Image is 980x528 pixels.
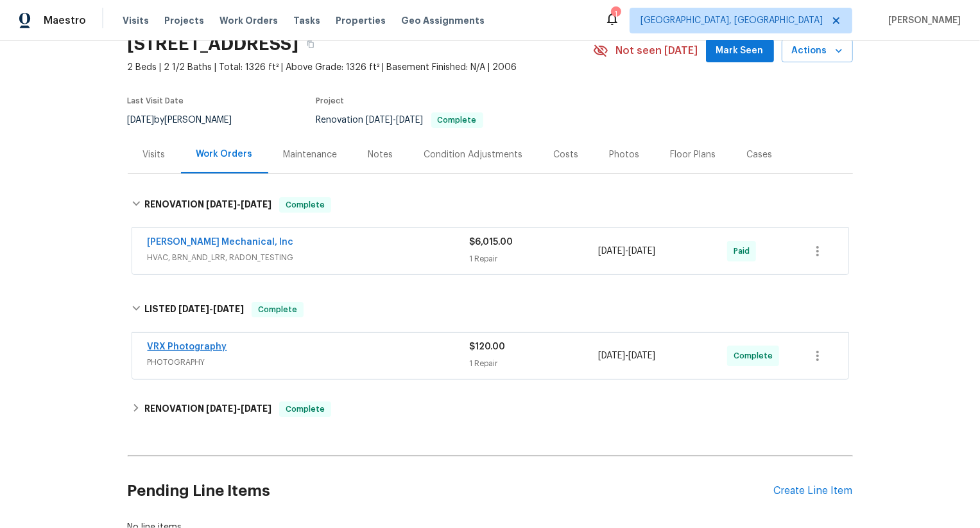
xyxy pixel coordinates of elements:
div: RENOVATION [DATE]-[DATE]Complete [128,184,853,225]
span: [DATE] [128,116,155,125]
span: $120.00 [470,342,506,351]
span: [PERSON_NAME] [883,14,961,27]
span: [DATE] [213,304,244,313]
div: by [PERSON_NAME] [128,112,248,128]
span: PHOTOGRAPHY [148,356,470,369]
span: [DATE] [628,351,655,360]
span: [GEOGRAPHIC_DATA], [GEOGRAPHIC_DATA] [640,14,823,27]
span: Project [316,97,345,105]
button: Copy Address [299,33,322,56]
span: - [178,304,244,313]
div: 1 [611,8,620,21]
span: [DATE] [206,200,237,209]
span: Visits [123,14,149,27]
span: [DATE] [241,200,271,209]
span: Complete [280,403,330,416]
div: Cases [747,148,773,161]
div: LISTED [DATE]-[DATE]Complete [128,289,853,330]
span: Geo Assignments [401,14,485,27]
div: Floor Plans [671,148,716,161]
span: [DATE] [206,404,237,413]
div: Visits [143,148,166,161]
h6: RENOVATION [144,401,271,417]
span: [DATE] [628,247,655,256]
button: Actions [782,39,853,63]
div: Create Line Item [774,485,853,497]
span: - [598,245,655,258]
h2: Pending Line Items [128,461,774,521]
div: 1 Repair [470,357,599,370]
span: Complete [280,198,330,211]
span: Work Orders [219,14,278,27]
div: Costs [554,148,579,161]
button: Mark Seen [706,39,774,63]
div: Notes [368,148,393,161]
span: Renovation [316,116,483,125]
a: VRX Photography [148,342,227,351]
span: - [206,200,271,209]
span: [DATE] [366,116,393,125]
div: 1 Repair [470,252,599,265]
a: [PERSON_NAME] Mechanical, Inc [148,238,294,247]
span: [DATE] [241,404,271,413]
span: Maestro [44,14,86,27]
span: 2 Beds | 2 1/2 Baths | Total: 1326 ft² | Above Grade: 1326 ft² | Basement Finished: N/A | 2006 [128,61,593,74]
span: Mark Seen [716,43,764,59]
span: - [598,349,655,362]
div: RENOVATION [DATE]-[DATE]Complete [128,394,853,425]
span: [DATE] [178,304,209,313]
span: Complete [253,303,302,316]
div: Maintenance [284,148,338,161]
div: Photos [610,148,640,161]
span: - [366,116,424,125]
div: Condition Adjustments [424,148,523,161]
span: [DATE] [598,247,625,256]
span: [DATE] [598,351,625,360]
h6: LISTED [144,302,244,317]
span: Complete [433,116,482,124]
span: - [206,404,271,413]
div: Work Orders [196,148,253,161]
span: Last Visit Date [128,97,184,105]
span: Projects [164,14,204,27]
span: Tasks [293,16,320,25]
span: HVAC, BRN_AND_LRR, RADON_TESTING [148,251,470,264]
span: [DATE] [397,116,424,125]
span: Paid [734,245,755,258]
span: Complete [734,349,778,362]
h6: RENOVATION [144,197,271,213]
span: Not seen [DATE] [616,44,698,57]
span: $6,015.00 [470,238,513,247]
span: Actions [792,43,843,59]
span: Properties [336,14,386,27]
h2: [STREET_ADDRESS] [128,38,299,51]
